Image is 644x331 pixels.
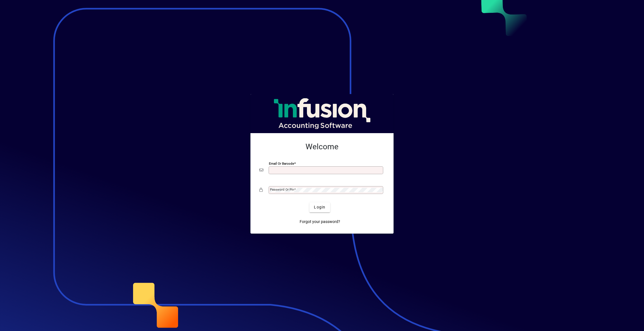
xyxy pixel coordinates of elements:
span: Login [314,204,325,210]
button: Login [309,202,330,212]
mat-label: Email or Barcode [269,161,294,165]
mat-label: Password or Pin [270,188,294,191]
a: Forgot your password? [297,217,342,227]
span: Forgot your password? [300,219,340,225]
h2: Welcome [259,142,385,152]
